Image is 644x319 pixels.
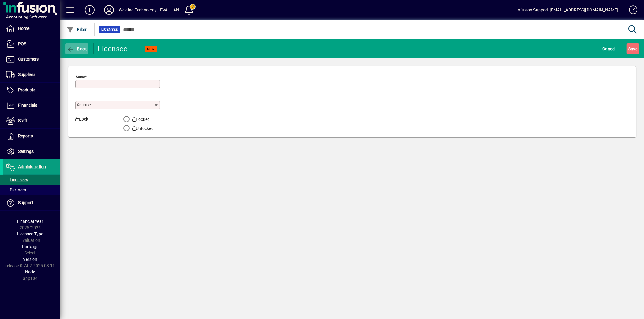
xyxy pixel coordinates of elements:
button: Cancel [601,43,617,54]
label: Locked [131,116,150,122]
div: Infusion Support [EMAIL_ADDRESS][DOMAIN_NAME] [517,5,618,15]
a: Home [3,21,60,36]
a: Products [3,83,60,98]
span: Home [18,26,29,31]
span: Licensees [6,177,28,182]
a: Settings [3,144,60,159]
span: Settings [18,149,34,154]
span: Financials [18,103,37,108]
span: Administration [18,164,46,169]
a: Partners [3,185,60,195]
span: Financial Year [17,219,43,224]
span: Suppliers [18,72,35,77]
button: Profile [99,5,119,15]
span: Cancel [603,44,616,54]
span: Support [18,200,33,205]
label: Unlocked [131,125,154,131]
a: Staff [3,113,60,128]
span: Staff [18,118,27,123]
span: Version [23,257,37,262]
span: Customers [18,57,39,62]
span: Licensee Type [17,232,43,236]
span: Products [18,87,35,92]
span: Filter [67,27,87,32]
span: Reports [18,134,33,138]
button: Filter [65,24,88,35]
a: Financials [3,98,60,113]
label: Lock [71,116,110,132]
mat-label: Name [76,75,85,79]
span: ave [628,44,638,54]
span: S [628,46,631,51]
span: POS [18,41,26,46]
a: Customers [3,52,60,67]
app-page-header-button: Back [60,43,94,54]
span: Node [25,270,35,274]
mat-label: Country [77,103,89,107]
a: Reports [3,129,60,144]
span: Package [22,244,38,249]
a: Support [3,195,60,210]
a: Knowledge Base [624,1,636,21]
a: POS [3,36,60,52]
span: Back [67,46,87,51]
button: Add [80,5,99,15]
button: Save [627,43,639,54]
a: Licensees [3,175,60,185]
span: Licensee [101,27,118,33]
span: NEW [147,47,155,51]
div: Welding Technology - EVAL - AN [119,5,179,15]
a: Suppliers [3,67,60,82]
div: Licensee [98,44,128,54]
span: Partners [6,188,26,192]
button: Back [65,43,88,54]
